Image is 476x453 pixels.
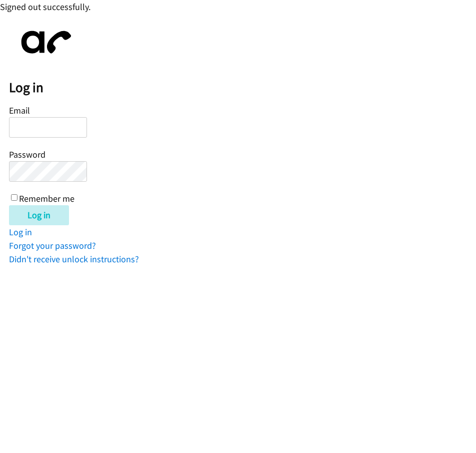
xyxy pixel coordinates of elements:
[9,205,69,225] input: Log in
[9,105,30,116] label: Email
[9,240,96,251] a: Forgot your password?
[9,79,476,96] h2: Log in
[9,23,79,62] img: aphone-8a226864a2ddd6a5e75d1ebefc011f4aa8f32683c2d82f3fb0802fe031f96514.svg
[9,253,139,265] a: Didn't receive unlock instructions?
[9,149,45,160] label: Password
[19,193,74,204] label: Remember me
[9,226,32,238] a: Log in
